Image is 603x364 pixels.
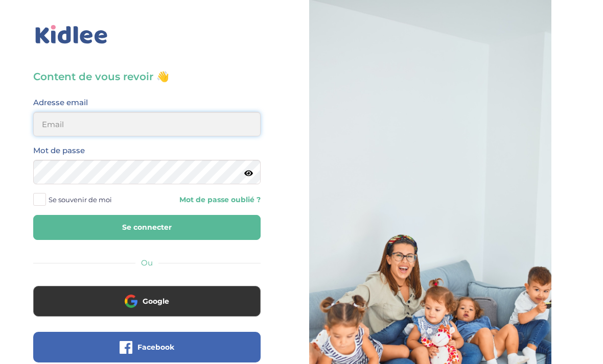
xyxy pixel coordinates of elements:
[33,332,261,362] button: Facebook
[125,295,137,307] img: google.png
[49,193,112,206] span: Se souvenir de moi
[33,286,261,317] button: Google
[33,349,261,359] a: Facebook
[33,112,261,136] input: Email
[33,303,261,313] a: Google
[33,215,261,240] button: Se connecter
[141,258,153,268] span: Ou
[120,341,132,354] img: facebook.png
[143,296,169,306] span: Google
[155,195,261,205] a: Mot de passe oublié ?
[33,144,85,157] label: Mot de passe
[33,96,88,109] label: Adresse email
[33,69,261,84] h3: Content de vous revoir 👋
[137,342,174,352] span: Facebook
[33,23,110,46] img: logo_kidlee_bleu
